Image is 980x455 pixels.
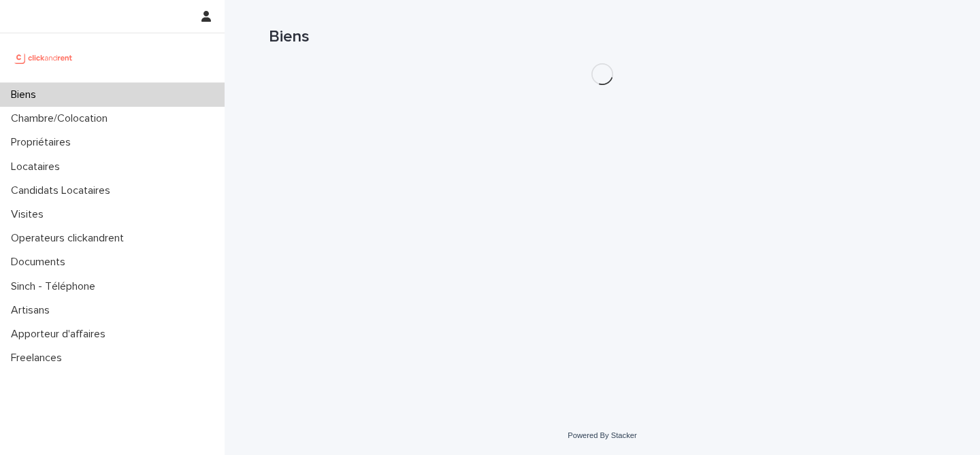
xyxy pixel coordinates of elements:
[5,136,82,149] p: Propriétaires
[5,352,73,365] p: Freelances
[5,184,121,197] p: Candidats Locataires
[269,27,936,47] h1: Biens
[5,328,116,341] p: Apporteur d'affaires
[568,431,636,439] a: Powered By Stacker
[11,44,77,71] img: UCB0brd3T0yccxBKYDjQ
[5,161,71,173] p: Locataires
[5,280,106,293] p: Sinch - Téléphone
[5,256,76,269] p: Documents
[5,304,61,317] p: Artisans
[5,88,47,101] p: Biens
[5,112,118,125] p: Chambre/Colocation
[5,232,135,245] p: Operateurs clickandrent
[5,208,54,221] p: Visites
